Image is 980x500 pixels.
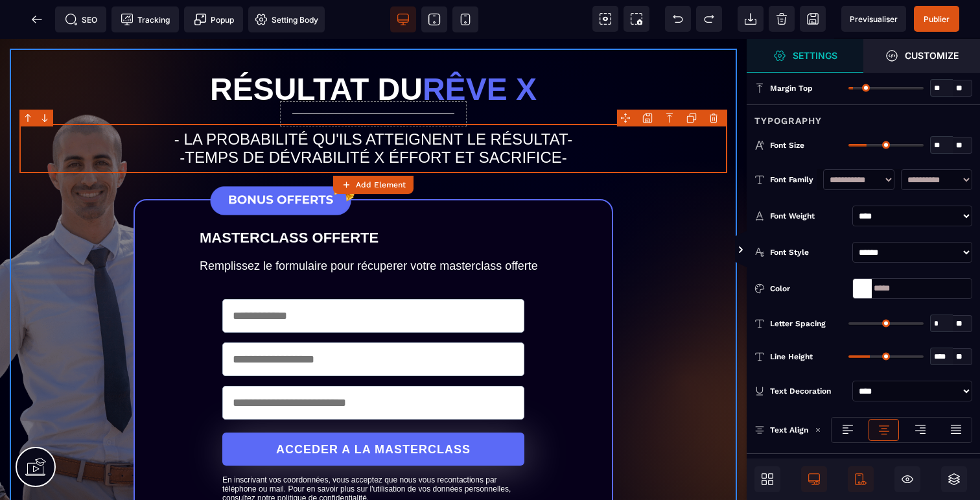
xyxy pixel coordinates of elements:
span: Setting Body [255,13,318,26]
span: Letter Spacing [770,318,826,329]
h1: Résultat du [19,26,727,75]
span: Hide/Show Block [894,466,920,492]
img: 63b5f0a7b40b8c575713f71412baadad_BONUS_OFFERTS.png [200,139,362,185]
strong: Add Element [356,180,406,189]
text: En inscrivant vos coordonnées, vous acceptez que nous vous recontactions par téléphone ou mail. P... [222,433,524,464]
button: ACCEDER A LA MASTERCLASS [222,394,524,427]
span: View components [592,6,618,32]
span: Tracking [121,13,170,26]
span: Margin Top [770,83,813,93]
p: Text Align [754,423,808,436]
span: rêve X [423,33,537,67]
div: Font Weight [770,209,847,222]
button: Add Element [333,176,414,194]
div: Font Style [770,246,847,259]
span: Previsualiser [850,14,898,24]
span: Settings [747,39,863,73]
strong: Settings [793,51,837,60]
span: Open Blocks [754,466,780,492]
span: Screenshot [624,6,649,32]
img: loading [815,427,821,433]
span: Open Layers [941,466,967,492]
span: SEO [65,13,97,26]
text: MASTERCLASS OFFERTE [200,187,547,211]
span: Font Size [770,140,804,150]
div: Typography [747,104,980,128]
strong: Customize [905,51,959,60]
span: Open Style Manager [863,39,980,73]
span: Popup [194,13,234,26]
text: Remplissez le formulaire pour récuperer votre masterclass offerte [200,217,547,237]
div: Font Family [770,173,817,186]
span: Desktop Only [801,466,827,492]
span: Publier [924,14,950,24]
span: Preview [841,6,906,32]
span: Line Height [770,351,813,362]
div: Text Decoration [770,385,847,398]
h2: - LA PROBABILITÉ QU'ILS ATTEIGNENT LE RÉSULTAT- -TEMPS DE DÉVRABILITÉ X ÉFFORT ET SACRIFICE- [19,85,727,134]
div: Padding [747,453,980,477]
div: Color [770,282,847,295]
span: Mobile Only [848,466,874,492]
